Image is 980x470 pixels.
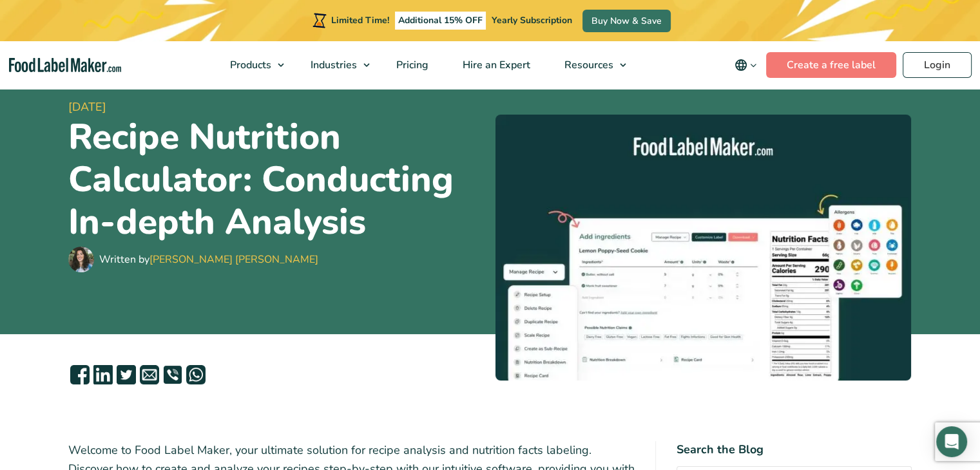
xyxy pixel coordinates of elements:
a: Industries [294,41,376,89]
span: Resources [561,58,615,72]
span: Industries [307,58,358,72]
span: Hire an Expert [459,58,532,72]
div: Open Intercom Messenger [936,426,967,457]
div: Written by [99,252,318,267]
span: Yearly Subscription [492,14,572,26]
h1: Recipe Nutrition Calculator: Conducting In-depth Analysis [68,116,485,243]
img: Maria Abi Hanna - Food Label Maker [68,247,94,272]
a: Resources [548,41,633,89]
a: Create a free label [766,52,896,78]
a: Products [213,41,291,89]
a: [PERSON_NAME] [PERSON_NAME] [149,252,318,267]
a: Pricing [380,41,443,89]
a: Hire an Expert [446,41,544,89]
span: Additional 15% OFF [395,12,486,30]
a: Buy Now & Save [582,10,671,32]
a: Login [903,52,972,78]
span: [DATE] [68,99,485,116]
span: Products [226,58,273,72]
span: Limited Time! [331,14,389,26]
h4: Search the Blog [677,441,912,458]
span: Pricing [392,58,430,72]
